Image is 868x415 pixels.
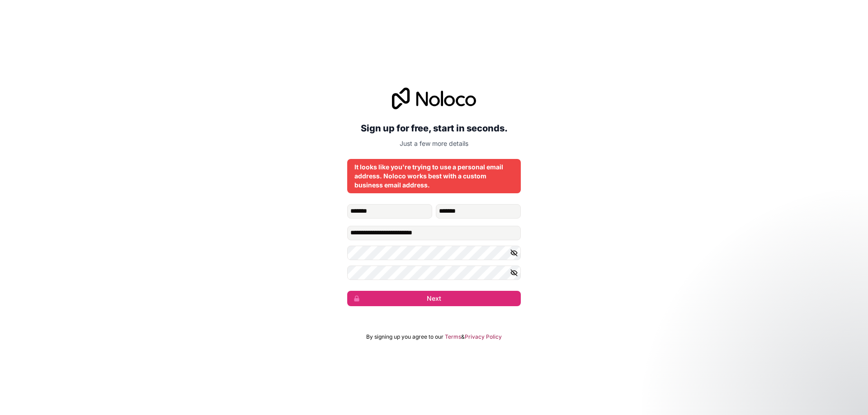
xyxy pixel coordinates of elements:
[347,139,521,148] p: Just a few more details
[347,266,521,280] input: Confirm password
[366,333,443,340] span: By signing up you agree to our
[347,246,521,260] input: Password
[687,347,868,410] iframe: Intercom notifications message
[436,204,521,219] input: family-name
[347,226,521,240] input: Email address
[347,204,432,219] input: given-name
[445,333,461,340] a: Terms
[347,291,521,306] button: Next
[461,333,465,340] span: &
[465,333,502,340] a: Privacy Policy
[354,163,514,190] div: It looks like you're trying to use a personal email address. Noloco works best with a custom busi...
[347,120,521,136] h2: Sign up for free, start in seconds.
